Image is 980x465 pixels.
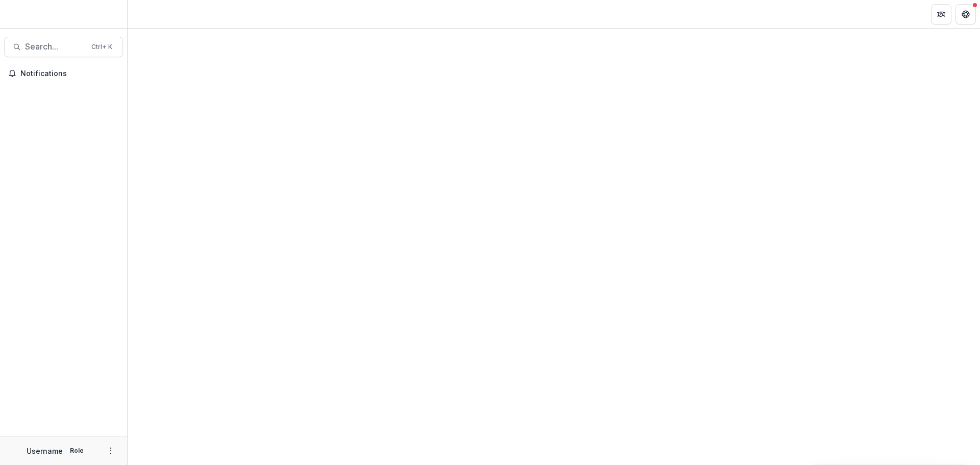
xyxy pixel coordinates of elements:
span: Notifications [20,69,119,78]
div: Ctrl + K [89,41,114,53]
button: Notifications [4,65,123,82]
button: Partners [931,4,951,25]
p: Username [27,446,63,456]
button: More [105,445,117,457]
button: Get Help [955,4,976,25]
span: Search... [25,42,85,52]
button: Search... [4,37,123,57]
p: Role [67,446,87,455]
